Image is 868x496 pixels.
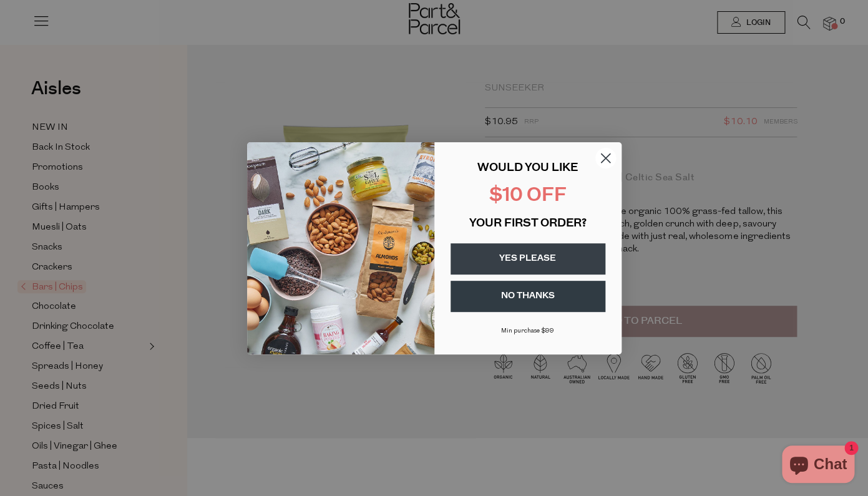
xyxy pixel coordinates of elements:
[451,281,605,312] button: NO THANKS
[469,218,587,230] span: YOUR FIRST ORDER?
[595,147,617,169] button: Close dialog
[247,142,434,354] img: 43fba0fb-7538-40bc-babb-ffb1a4d097bc.jpeg
[451,243,605,275] button: YES PLEASE
[477,163,578,174] span: WOULD YOU LIKE
[501,328,554,334] span: Min purchase $99
[778,445,858,486] inbox-online-store-chat: Shopify online store chat
[489,187,567,206] span: $10 OFF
